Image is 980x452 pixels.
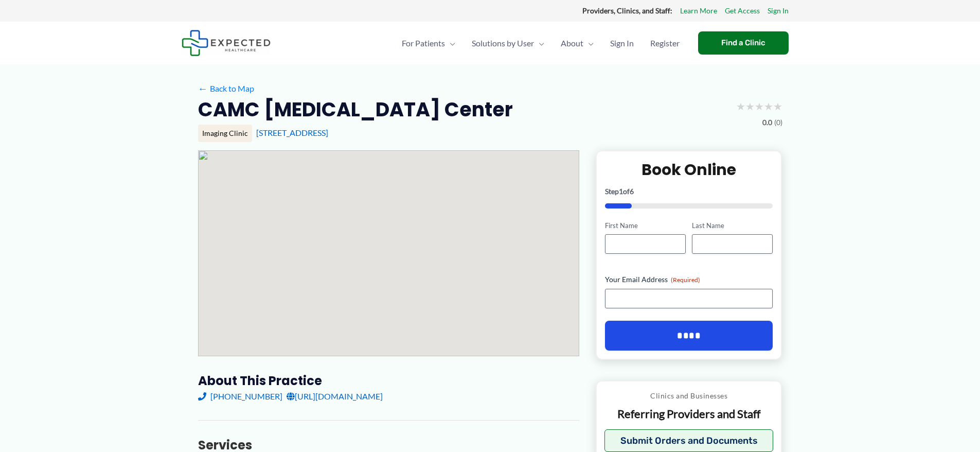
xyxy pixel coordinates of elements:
span: Solutions by User [472,25,534,61]
span: Sign In [610,25,634,61]
label: First Name [605,221,686,231]
nav: Primary Site Navigation [394,25,688,61]
a: [URL][DOMAIN_NAME] [287,389,383,404]
img: Expected Healthcare Logo - side, dark font, small [182,30,271,56]
span: Menu Toggle [534,25,544,61]
span: ★ [755,97,764,116]
span: Menu Toggle [445,25,455,61]
p: Clinics and Businesses [604,389,774,403]
a: Solutions by UserMenu Toggle [464,25,553,61]
span: ★ [736,97,745,116]
span: ★ [745,97,755,116]
div: Imaging Clinic [198,125,252,142]
a: ←Back to Map [198,81,254,96]
strong: Providers, Clinics, and Staff: [582,6,672,15]
span: ★ [764,97,773,116]
a: Get Access [725,4,760,18]
a: Register [642,25,688,61]
span: About [561,25,583,61]
a: Sign In [768,4,789,18]
span: 0.0 [762,116,772,129]
span: Menu Toggle [583,25,594,61]
span: (0) [774,116,782,129]
span: Register [650,25,680,61]
a: Sign In [602,25,642,61]
span: ★ [773,97,782,116]
h2: Book Online [605,160,773,180]
label: Your Email Address [605,274,773,285]
span: (Required) [671,276,700,284]
a: [PHONE_NUMBER] [198,389,282,404]
p: Referring Providers and Staff [604,407,774,422]
span: 6 [630,187,634,196]
h2: CAMC [MEDICAL_DATA] Center [198,97,513,122]
a: Learn More [680,4,717,18]
h3: About this practice [198,373,579,389]
label: Last Name [692,221,773,231]
span: ← [198,83,208,93]
a: For PatientsMenu Toggle [394,25,464,61]
span: 1 [619,187,623,196]
a: Find a Clinic [698,31,789,55]
p: Step of [605,188,773,195]
button: Submit Orders and Documents [604,429,774,452]
a: [STREET_ADDRESS] [256,128,328,137]
span: For Patients [402,25,445,61]
a: AboutMenu Toggle [553,25,602,61]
